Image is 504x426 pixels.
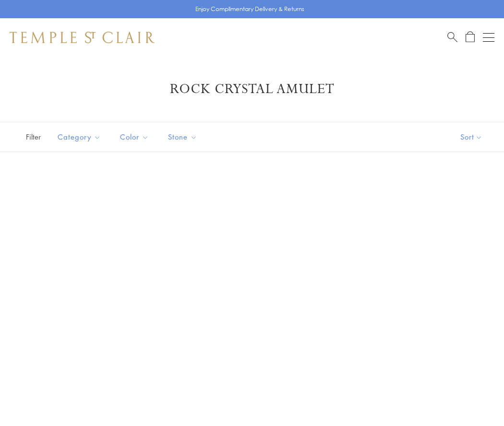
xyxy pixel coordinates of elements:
[161,126,204,148] button: Stone
[113,126,156,148] button: Color
[10,32,155,43] img: Temple St. Clair
[163,131,204,143] span: Stone
[115,131,156,143] span: Color
[195,4,304,14] p: Enjoy Complimentary Delivery & Returns
[24,81,480,98] h1: Rock Crystal Amulet
[447,31,457,43] a: Search
[483,32,494,43] button: Open navigation
[53,131,108,143] span: Category
[50,126,108,148] button: Category
[439,122,504,152] button: Show sort by
[466,31,475,43] a: Open Shopping Bag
